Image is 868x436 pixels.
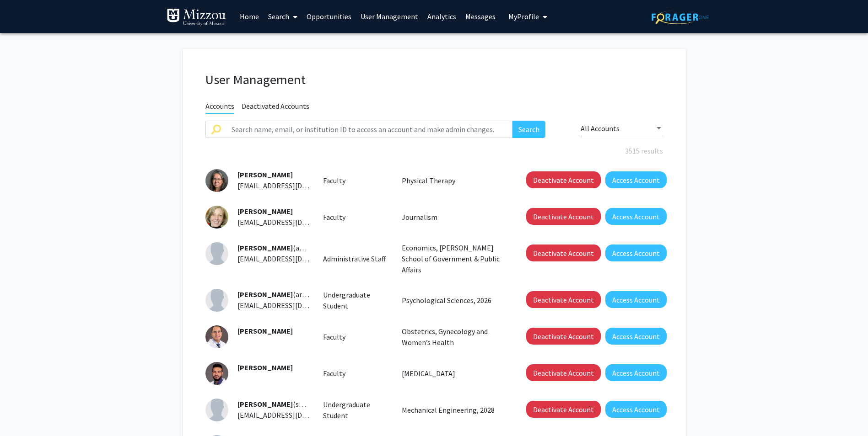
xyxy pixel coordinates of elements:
span: [PERSON_NAME] [237,207,293,216]
div: Undergraduate Student [316,399,395,421]
a: Messages [461,0,500,32]
input: Search name, email, or institution ID to access an account and make admin changes. [226,121,513,138]
p: [MEDICAL_DATA] [402,368,506,379]
p: Journalism [402,212,506,223]
p: Psychological Sciences, 2026 [402,295,506,306]
a: User Management [356,0,423,32]
img: ForagerOne Logo [652,10,709,24]
button: Access Account [605,364,667,381]
button: Access Account [605,245,667,261]
button: Deactivate Account [526,328,601,345]
p: Economics, [PERSON_NAME] School of Government & Public Affairs [402,242,506,275]
img: Profile Picture [205,325,228,348]
img: Profile Picture [205,289,228,312]
span: [EMAIL_ADDRESS][DOMAIN_NAME] [237,410,349,420]
div: Faculty [316,212,395,223]
span: [PERSON_NAME] [237,363,293,372]
button: Access Account [605,171,667,188]
span: [EMAIL_ADDRESS][DOMAIN_NAME][US_STATE] [237,181,386,190]
h1: User Management [205,72,663,88]
div: Administrative Staff [316,253,395,264]
button: Access Account [605,291,667,308]
div: Undergraduate Student [316,289,395,311]
span: All Accounts [581,124,620,133]
button: Search [512,121,545,138]
img: Profile Picture [205,399,228,421]
img: Profile Picture [205,362,228,385]
button: Deactivate Account [526,208,601,225]
button: Deactivate Account [526,291,601,308]
button: Access Account [605,401,667,418]
span: [EMAIL_ADDRESS][DOMAIN_NAME] [237,254,349,263]
button: Deactivate Account [526,171,601,188]
span: [PERSON_NAME] [237,170,293,179]
a: Home [235,0,264,32]
span: [PERSON_NAME] [237,243,293,252]
a: Opportunities [302,0,356,32]
span: [EMAIL_ADDRESS][DOMAIN_NAME] [237,301,349,310]
p: Physical Therapy [402,175,506,186]
span: [PERSON_NAME] [237,290,293,299]
div: 3515 results [199,145,670,156]
p: Obstetrics, Gynecology and Women’s Health [402,326,506,348]
span: Deactivated Accounts [242,101,309,113]
span: [PERSON_NAME] [237,399,293,409]
div: Faculty [316,368,395,379]
span: (araxht) [237,290,318,299]
a: Search [264,0,302,32]
button: Deactivate Account [526,364,601,381]
span: My Profile [508,12,539,21]
div: Faculty [316,175,395,186]
span: (abbottkm) [237,243,330,252]
button: Access Account [605,328,667,345]
img: Profile Picture [205,242,228,265]
button: Deactivate Account [526,401,601,418]
button: Access Account [605,208,667,225]
button: Deactivate Account [526,245,601,261]
p: Mechanical Engineering, 2028 [402,404,506,415]
img: Profile Picture [205,206,228,229]
img: University of Missouri Logo [167,8,226,27]
span: [PERSON_NAME] [237,326,293,335]
span: Accounts [205,101,234,114]
span: (sancg) [237,399,316,409]
div: Faculty [316,331,395,342]
img: Profile Picture [205,169,228,192]
iframe: Chat [7,395,39,429]
a: Analytics [423,0,461,32]
span: [EMAIL_ADDRESS][DOMAIN_NAME] [237,218,349,227]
